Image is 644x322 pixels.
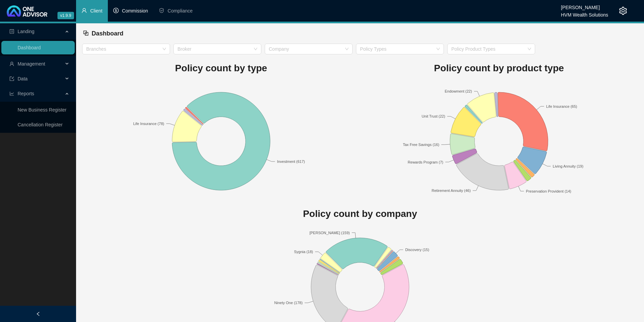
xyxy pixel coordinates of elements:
[168,8,193,14] span: Compliance
[553,164,583,168] text: Living Annuity (19)
[526,189,571,193] text: Preservation Provident (14)
[90,8,102,14] span: Client
[57,12,74,19] span: v1.9.9
[18,107,67,113] a: New Business Register
[7,5,47,17] img: 2df55531c6924b55f21c4cf5d4484680-logo-light.svg
[122,8,148,14] span: Commission
[133,121,164,125] text: Life Insurance (78)
[113,8,119,13] span: dollar
[619,7,627,15] span: setting
[9,29,14,34] span: profile
[309,231,350,235] text: [PERSON_NAME] (159)
[403,143,439,147] text: Tax Free Savings (16)
[82,61,360,76] h1: Policy count by type
[274,301,303,305] text: Ninety One (178)
[408,160,443,164] text: Rewards Program (7)
[445,89,472,93] text: Endowment (22)
[18,122,63,127] a: Cancellation Register
[18,29,34,34] span: Landing
[18,45,41,50] a: Dashboard
[422,114,445,118] text: Unit Trust (22)
[294,250,313,254] text: Sygnia (18)
[9,61,14,66] span: user
[561,9,608,17] div: HVM Wealth Solutions
[18,91,34,96] span: Reports
[18,61,45,67] span: Management
[36,312,41,316] span: left
[277,159,305,163] text: Investment (617)
[18,76,28,81] span: Data
[432,189,471,193] text: Retirement Annuity (46)
[81,8,87,13] span: user
[159,8,164,13] span: safety
[92,30,123,37] span: Dashboard
[561,2,608,9] div: [PERSON_NAME]
[405,248,429,252] text: Discovery (15)
[546,104,577,108] text: Life Insurance (65)
[9,91,14,96] span: line-chart
[82,206,638,221] h1: Policy count by company
[83,30,89,36] span: block
[9,76,14,81] span: import
[360,61,638,76] h1: Policy count by product type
